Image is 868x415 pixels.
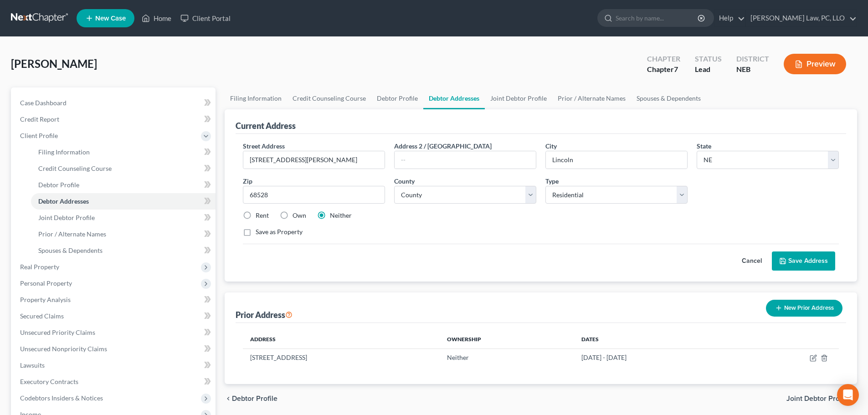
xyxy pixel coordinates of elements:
[31,226,216,242] a: Prior / Alternate Names
[786,395,850,402] span: Joint Debtor Profile
[545,142,557,150] span: City
[13,292,216,308] a: Property Analysis
[552,87,631,109] a: Prior / Alternate Names
[631,87,706,109] a: Spouses & Dependents
[772,251,835,271] button: Save Address
[695,54,722,64] div: Status
[697,142,711,150] span: State
[394,177,415,185] span: County
[236,120,296,131] div: Current Address
[293,211,306,220] label: Own
[13,111,216,128] a: Credit Report
[330,211,352,220] label: Neither
[20,115,59,123] span: Credit Report
[31,144,216,160] a: Filing Information
[647,54,680,64] div: Chapter
[574,330,739,348] th: Dates
[20,132,58,139] span: Client Profile
[786,395,857,402] button: Joint Debtor Profile chevron_right
[13,324,216,341] a: Unsecured Priority Claims
[394,141,492,151] label: Address 2 / [GEOGRAPHIC_DATA]
[38,181,79,189] span: Debtor Profile
[732,252,772,270] button: Cancel
[837,384,859,406] div: Open Intercom Messenger
[176,10,235,26] a: Client Portal
[20,378,78,385] span: Executory Contracts
[20,361,45,369] span: Lawsuits
[647,64,680,75] div: Chapter
[13,341,216,357] a: Unsecured Nonpriority Claims
[38,164,112,172] span: Credit Counseling Course
[137,10,176,26] a: Home
[766,300,842,317] button: New Prior Address
[95,15,126,22] span: New Case
[736,64,769,75] div: NEB
[256,211,269,220] label: Rent
[225,87,287,109] a: Filing Information
[20,345,107,353] span: Unsecured Nonpriority Claims
[714,10,745,26] a: Help
[440,348,574,366] td: Neither
[236,309,293,320] div: Prior Address
[232,395,277,402] span: Debtor Profile
[287,87,371,109] a: Credit Counseling Course
[423,87,485,109] a: Debtor Addresses
[38,148,90,156] span: Filing Information
[20,328,95,336] span: Unsecured Priority Claims
[243,348,440,366] td: [STREET_ADDRESS]
[20,296,71,303] span: Property Analysis
[20,394,103,402] span: Codebtors Insiders & Notices
[485,87,552,109] a: Joint Debtor Profile
[20,312,64,320] span: Secured Claims
[31,193,216,210] a: Debtor Addresses
[31,210,216,226] a: Joint Debtor Profile
[38,246,103,254] span: Spouses & Dependents
[574,348,739,366] td: [DATE] - [DATE]
[695,64,722,75] div: Lead
[20,99,67,107] span: Case Dashboard
[746,10,857,26] a: [PERSON_NAME] Law, PC, LLO
[546,151,687,169] input: Enter city...
[11,57,97,70] span: [PERSON_NAME]
[20,279,72,287] span: Personal Property
[256,227,303,236] label: Save as Property
[616,10,699,26] input: Search by name...
[440,330,574,348] th: Ownership
[243,151,385,169] input: Enter street address
[674,65,678,73] span: 7
[225,395,232,402] i: chevron_left
[20,263,59,271] span: Real Property
[38,197,89,205] span: Debtor Addresses
[38,230,106,238] span: Prior / Alternate Names
[225,395,277,402] button: chevron_left Debtor Profile
[13,95,216,111] a: Case Dashboard
[31,177,216,193] a: Debtor Profile
[371,87,423,109] a: Debtor Profile
[38,214,95,221] span: Joint Debtor Profile
[545,176,559,186] label: Type
[13,374,216,390] a: Executory Contracts
[243,142,285,150] span: Street Address
[243,330,440,348] th: Address
[31,242,216,259] a: Spouses & Dependents
[784,54,846,74] button: Preview
[13,308,216,324] a: Secured Claims
[243,177,252,185] span: Zip
[13,357,216,374] a: Lawsuits
[31,160,216,177] a: Credit Counseling Course
[395,151,536,169] input: --
[736,54,769,64] div: District
[243,186,385,204] input: XXXXX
